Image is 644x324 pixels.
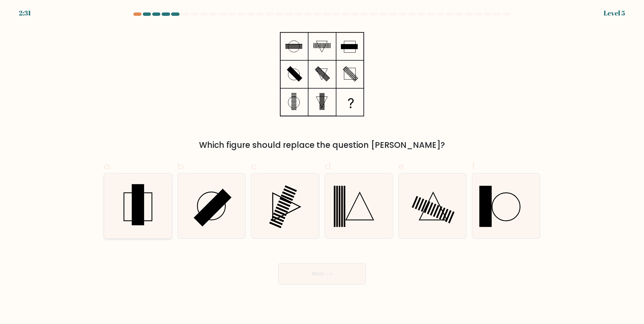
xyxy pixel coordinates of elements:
span: c. [251,160,258,173]
span: b. [178,160,186,173]
span: e. [398,160,406,173]
div: Which figure should replace the question [PERSON_NAME]? [108,139,536,151]
span: f. [472,160,477,173]
span: d. [325,160,333,173]
div: 2:31 [19,8,31,18]
span: a. [104,160,112,173]
button: Next [278,263,366,285]
div: Level 5 [604,8,625,18]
